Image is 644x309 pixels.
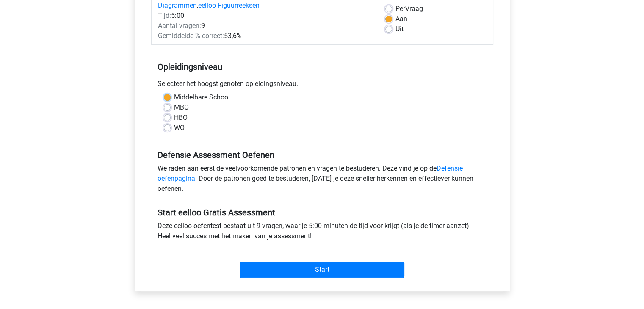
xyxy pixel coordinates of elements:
h5: Defensie Assessment Oefenen [158,150,487,160]
label: Vraag [395,4,423,14]
div: 53,6% [152,31,379,41]
label: WO [174,123,185,133]
div: Deze eelloo oefentest bestaat uit 9 vragen, waar je 5:00 minuten de tijd voor krijgt (als je de t... [151,221,493,245]
div: 5:00 [152,11,379,21]
label: Aan [395,14,407,24]
span: Per [395,5,405,13]
span: Gemiddelde % correct: [158,32,224,40]
span: Aantal vragen: [158,22,201,30]
label: HBO [174,113,188,123]
input: Start [240,262,404,278]
a: eelloo Figuurreeksen [198,1,260,9]
label: Uit [395,24,404,34]
label: Middelbare School [174,92,230,102]
span: Tijd: [158,11,171,19]
label: MBO [174,102,189,113]
h5: Opleidingsniveau [158,58,487,75]
div: Selecteer het hoogst genoten opleidingsniveau. [151,79,493,92]
div: We raden aan eerst de veelvoorkomende patronen en vragen te bestuderen. Deze vind je op de . Door... [151,163,493,197]
h5: Start eelloo Gratis Assessment [158,207,487,218]
div: 9 [152,21,379,31]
